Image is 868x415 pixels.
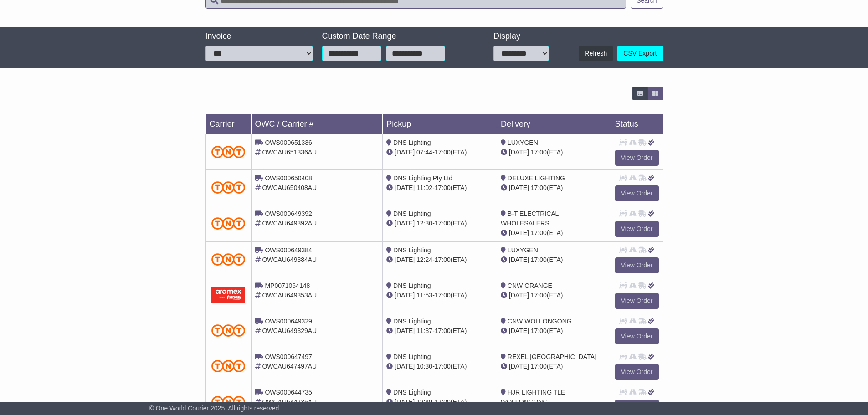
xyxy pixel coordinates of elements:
[265,318,312,325] span: OWS000649329
[531,363,547,370] span: 17:00
[508,353,596,360] span: REXEL [GEOGRAPHIC_DATA]
[393,318,431,325] span: DNS Lighting
[617,46,663,61] a: CSV Export
[386,219,493,228] div: - (ETA)
[386,362,493,371] div: - (ETA)
[579,46,613,61] button: Refresh
[416,292,432,299] span: 11:53
[211,217,246,230] img: TNT_Domestic.png
[435,220,451,227] span: 17:00
[265,174,312,182] span: OWS000650408
[435,256,451,263] span: 17:00
[501,326,607,336] div: (ETA)
[265,139,312,146] span: OWS000651336
[509,292,529,299] span: [DATE]
[508,246,538,254] span: LUXYGEN
[393,353,431,360] span: DNS Lighting
[435,292,451,299] span: 17:00
[615,150,659,166] a: View Order
[386,397,493,407] div: - (ETA)
[393,282,431,289] span: DNS Lighting
[615,364,659,380] a: View Order
[386,148,493,157] div: - (ETA)
[531,256,547,263] span: 17:00
[508,282,552,289] span: CNW ORANGE
[395,184,415,191] span: [DATE]
[393,210,431,217] span: DNS Lighting
[416,149,432,156] span: 07:44
[386,291,493,300] div: - (ETA)
[395,363,415,370] span: [DATE]
[615,328,659,344] a: View Order
[435,184,451,191] span: 17:00
[251,114,383,134] td: OWC / Carrier #
[611,114,663,134] td: Status
[262,363,317,370] span: OWCAU647497AU
[265,353,312,360] span: OWS000647497
[531,292,547,299] span: 17:00
[211,287,246,303] img: Aramex.png
[322,31,468,41] div: Custom Date Range
[435,149,451,156] span: 17:00
[262,149,317,156] span: OWCAU651336AU
[531,184,547,191] span: 17:00
[395,327,415,334] span: [DATE]
[265,389,312,396] span: OWS000644735
[211,181,246,194] img: TNT_Domestic.png
[501,291,607,300] div: (ETA)
[393,139,431,146] span: DNS Lighting
[501,389,565,405] span: HJR LIGHTING TLE WOLLONGONG
[416,220,432,227] span: 12:30
[386,183,493,193] div: - (ETA)
[262,292,317,299] span: OWCAU649353AU
[211,146,246,158] img: TNT_Domestic.png
[501,255,607,265] div: (ETA)
[508,318,572,325] span: CNW WOLLONGONG
[395,292,415,299] span: [DATE]
[262,398,317,405] span: OWCAU644735AU
[615,293,659,309] a: View Order
[509,149,529,156] span: [DATE]
[395,256,415,263] span: [DATE]
[416,184,432,191] span: 11:02
[501,183,607,193] div: (ETA)
[493,31,549,41] div: Display
[149,405,281,412] span: © One World Courier 2025. All rights reserved.
[615,257,659,273] a: View Order
[262,184,317,191] span: OWCAU650408AU
[211,324,246,337] img: TNT_Domestic.png
[531,327,547,334] span: 17:00
[508,174,565,182] span: DELUXE LIGHTING
[435,327,451,334] span: 17:00
[501,362,607,371] div: (ETA)
[615,221,659,237] a: View Order
[395,149,415,156] span: [DATE]
[416,256,432,263] span: 12:24
[531,229,547,236] span: 17:00
[509,327,529,334] span: [DATE]
[386,255,493,265] div: - (ETA)
[501,148,607,157] div: (ETA)
[509,229,529,236] span: [DATE]
[205,31,313,41] div: Invoice
[509,184,529,191] span: [DATE]
[386,326,493,336] div: - (ETA)
[262,256,317,263] span: OWCAU649384AU
[501,210,559,227] span: B-T ELECTRICAL WHOLESALERS
[211,396,246,408] img: TNT_Domestic.png
[416,363,432,370] span: 10:30
[501,228,607,238] div: (ETA)
[509,256,529,263] span: [DATE]
[262,327,317,334] span: OWCAU649329AU
[508,139,538,146] span: LUXYGEN
[211,360,246,372] img: TNT_Domestic.png
[531,149,547,156] span: 17:00
[265,210,312,217] span: OWS000649392
[393,389,431,396] span: DNS Lighting
[265,282,310,289] span: MP0071064148
[265,246,312,254] span: OWS000649384
[383,114,497,134] td: Pickup
[615,185,659,201] a: View Order
[509,363,529,370] span: [DATE]
[393,246,431,254] span: DNS Lighting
